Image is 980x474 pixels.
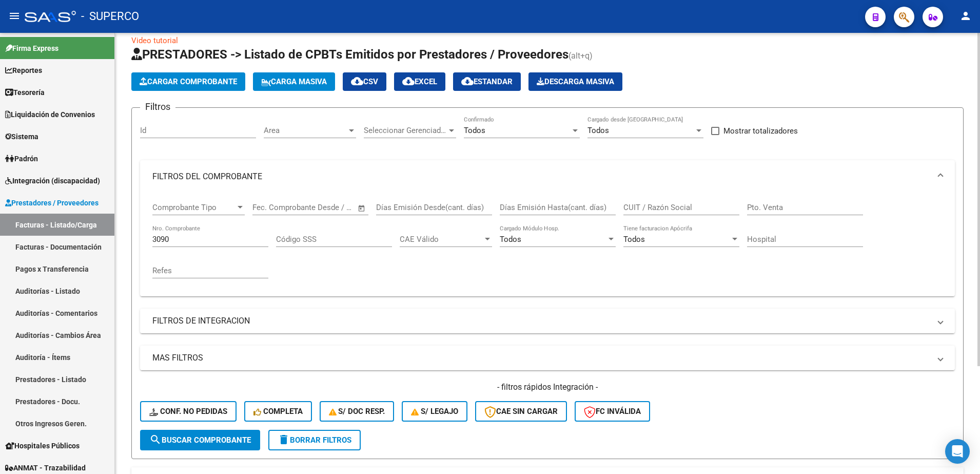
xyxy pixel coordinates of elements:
[152,315,930,327] mat-panel-title: FILTROS DE INTEGRACION
[5,87,45,98] span: Tesorería
[461,75,474,87] mat-icon: cloud_download
[475,401,567,422] button: CAE SIN CARGAR
[140,160,955,193] mat-expansion-panel-header: FILTROS DEL COMPROBANTE
[5,440,80,451] span: Hospitales Públicos
[278,433,290,446] mat-icon: delete
[140,193,955,296] div: FILTROS DEL COMPROBANTE
[402,77,437,86] span: EXCEL
[253,407,303,416] span: Completa
[131,36,178,45] a: Video tutorial
[149,407,227,416] span: Conf. no pedidas
[5,462,86,473] span: ANMAT - Trazabilidad
[5,43,58,54] span: Firma Express
[131,47,569,62] span: PRESTADORES -> Listado de CPBTs Emitidos por Prestadores / Proveedores
[140,401,237,422] button: Conf. no pedidas
[575,401,650,422] button: FC Inválida
[140,77,237,86] span: Cargar Comprobante
[351,75,363,87] mat-icon: cloud_download
[8,10,21,22] mat-icon: menu
[320,401,395,422] button: S/ Doc Resp.
[364,126,447,135] span: Seleccionar Gerenciador
[500,235,521,244] span: Todos
[140,309,955,333] mat-expansion-panel-header: FILTROS DE INTEGRACION
[402,401,467,422] button: S/ legajo
[5,153,38,164] span: Padrón
[569,51,593,61] span: (alt+q)
[453,72,521,91] button: Estandar
[400,235,483,244] span: CAE Válido
[356,202,368,214] button: Open calendar
[394,72,445,91] button: EXCEL
[723,125,798,137] span: Mostrar totalizadores
[402,75,415,87] mat-icon: cloud_download
[149,435,251,445] span: Buscar Comprobante
[945,439,970,464] div: Open Intercom Messenger
[140,382,955,393] h4: - filtros rápidos Integración -
[587,126,609,135] span: Todos
[5,175,100,186] span: Integración (discapacidad)
[351,77,378,86] span: CSV
[623,235,645,244] span: Todos
[5,197,99,208] span: Prestadores / Proveedores
[584,407,641,416] span: FC Inválida
[411,407,458,416] span: S/ legajo
[464,126,485,135] span: Todos
[140,100,175,114] h3: Filtros
[343,72,386,91] button: CSV
[81,5,139,28] span: - SUPERCO
[528,72,622,91] button: Descarga Masiva
[484,407,558,416] span: CAE SIN CARGAR
[329,407,385,416] span: S/ Doc Resp.
[140,346,955,370] mat-expansion-panel-header: MAS FILTROS
[149,433,162,446] mat-icon: search
[140,430,260,450] button: Buscar Comprobante
[152,171,930,182] mat-panel-title: FILTROS DEL COMPROBANTE
[461,77,513,86] span: Estandar
[268,430,361,450] button: Borrar Filtros
[152,203,236,212] span: Comprobante Tipo
[152,352,930,364] mat-panel-title: MAS FILTROS
[959,10,972,22] mat-icon: person
[278,435,351,445] span: Borrar Filtros
[261,77,327,86] span: Carga Masiva
[131,72,245,91] button: Cargar Comprobante
[5,109,95,120] span: Liquidación de Convenios
[244,401,312,422] button: Completa
[295,203,345,212] input: End date
[537,77,614,86] span: Descarga Masiva
[5,131,38,142] span: Sistema
[253,72,335,91] button: Carga Masiva
[5,65,42,76] span: Reportes
[264,126,347,135] span: Area
[528,72,622,91] app-download-masive: Descarga masiva de comprobantes (adjuntos)
[252,203,286,212] input: Start date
